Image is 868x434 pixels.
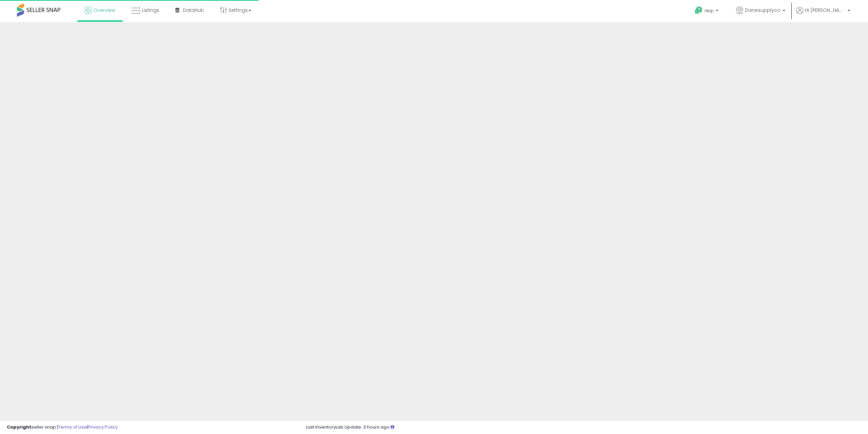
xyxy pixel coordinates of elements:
[142,7,159,14] span: Listings
[183,7,204,14] span: DataHub
[93,7,115,14] span: Overview
[745,7,781,14] span: Danesupplyco
[796,7,850,22] a: Hi [PERSON_NAME]
[694,6,703,15] i: Get Help
[689,1,725,22] a: Help
[705,8,714,14] span: Help
[805,7,846,14] span: Hi [PERSON_NAME]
